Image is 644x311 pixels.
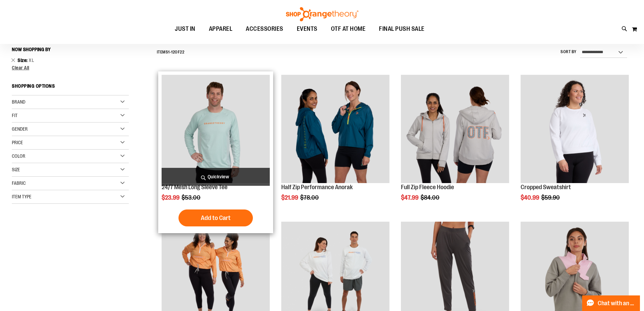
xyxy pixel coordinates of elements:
[12,180,26,186] span: Fabric
[281,75,389,184] a: Half Zip Performance Anorak
[157,47,185,58] h2: Items - of
[379,21,425,37] span: FINAL PUSH SALE
[246,21,283,37] span: ACCESSORIES
[178,209,253,226] button: Add to Cart
[12,44,54,55] button: Now Shopping by
[521,194,540,201] span: $40.99
[239,21,290,37] a: ACCESSORIES
[331,21,366,37] span: OTF AT HOME
[209,21,233,37] span: APPAREL
[12,80,129,95] strong: Shopping Options
[162,184,228,191] a: 24/7 Mesh Long Sleeve Tee
[278,71,393,218] div: product
[158,71,273,233] div: product
[162,75,270,184] a: Main Image of 1457095
[12,126,28,132] span: Gender
[324,21,373,37] a: OTF AT HOME
[541,194,561,201] span: $59.90
[162,168,270,186] a: Quickview
[290,21,324,37] a: EVENTS
[285,7,359,21] img: Shop Orangetheory
[582,295,640,311] button: Chat with an Expert
[281,194,299,201] span: $21.99
[12,194,31,199] span: Item Type
[300,194,320,201] span: $78.00
[168,50,170,54] span: 1
[175,21,195,37] span: JUST IN
[202,21,239,37] a: APPAREL
[18,58,29,63] span: Size
[297,21,317,37] span: EVENTS
[201,214,231,222] span: Add to Cart
[398,71,512,218] div: product
[598,300,636,307] span: Chat with an Expert
[421,194,440,201] span: $84.00
[12,65,129,70] a: Clear All
[521,75,629,183] img: Front facing view of Cropped Sweatshirt
[401,194,420,201] span: $47.99
[162,75,270,183] img: Main Image of 1457095
[168,21,202,37] a: JUST IN
[521,184,571,191] a: Cropped Sweatshirt
[171,50,175,54] span: 12
[401,184,454,191] a: Full Zip Fleece Hoodie
[180,50,184,54] span: 22
[12,153,25,159] span: Color
[372,21,431,37] a: FINAL PUSH SALE
[12,99,25,105] span: Brand
[401,75,509,183] img: Main Image of 1457091
[12,65,29,70] span: Clear All
[521,75,629,184] a: Front facing view of Cropped Sweatshirt
[29,58,34,63] span: XL
[401,75,509,184] a: Main Image of 1457091
[182,194,201,201] span: $53.00
[281,75,389,183] img: Half Zip Performance Anorak
[517,71,632,218] div: product
[281,184,353,191] a: Half Zip Performance Anorak
[12,140,23,145] span: Price
[162,194,181,201] span: $23.99
[12,167,20,172] span: Size
[12,113,18,118] span: Fit
[560,49,577,55] label: Sort By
